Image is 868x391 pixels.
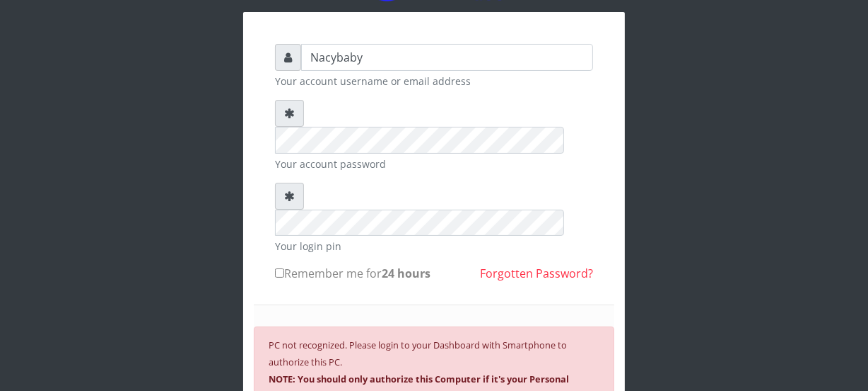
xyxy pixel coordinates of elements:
input: Username or email address [301,44,593,71]
small: Your account username or email address [275,74,593,89]
a: Forgotten Password? [480,266,593,281]
small: Your account password [275,157,593,171]
label: Remember me for [275,265,430,282]
b: 24 hours [382,266,430,281]
input: Remember me for24 hours [275,268,284,278]
small: Your login pin [275,239,593,254]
